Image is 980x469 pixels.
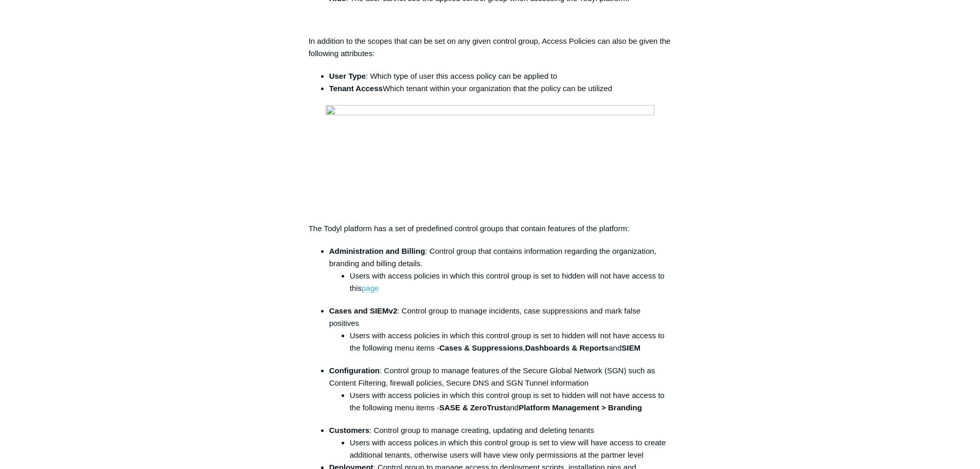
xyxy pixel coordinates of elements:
[350,270,672,294] li: Users with access policies in which this control group is set to hidden will not have access to this
[329,366,380,375] strong: Configuration
[519,403,642,412] strong: Platform Management > Branding
[329,305,672,354] li: : Control group to manage incidents, case suppressions and mark false positives
[350,437,672,461] li: Users with access polices in which this control group is set to view will have access to create a...
[525,343,609,352] strong: Dashboards & Reports
[329,426,369,435] strong: Customers
[329,82,672,95] li: Which tenant within your organization that the policy can be utilized
[439,343,523,352] strong: Cases & Suppressions
[329,424,672,461] li: : Control group to manage creating, updating and deleting tenants
[329,84,383,93] strong: Tenant Access
[329,306,398,315] strong: Cases and SIEMv2
[326,105,654,175] img: 38470404987539
[350,389,672,414] li: Users with access policies in which this control group is set to hidden will not have access to t...
[329,245,672,294] li: : Control group that contains information regarding the organization, branding and billing details.
[439,403,506,412] strong: SASE & ZeroTrust
[329,70,672,82] li: : Which type of user this access policy can be applied to
[621,343,640,352] strong: SIEM
[350,329,672,354] li: Users with access policies in which this control group is set to hidden will not have access to t...
[309,35,672,60] p: In addition to the scopes that can be set on any given control group, Access Policies can also be...
[329,72,366,80] strong: User Type
[309,222,672,235] p: The Todyl platform has a set of predefined control groups that contain features of the platform:
[329,364,672,414] li: : Control group to manage features of the Secure Global Network (SGN) such as Content Filtering, ...
[329,247,425,255] strong: Administration and Billing
[362,284,379,293] a: page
